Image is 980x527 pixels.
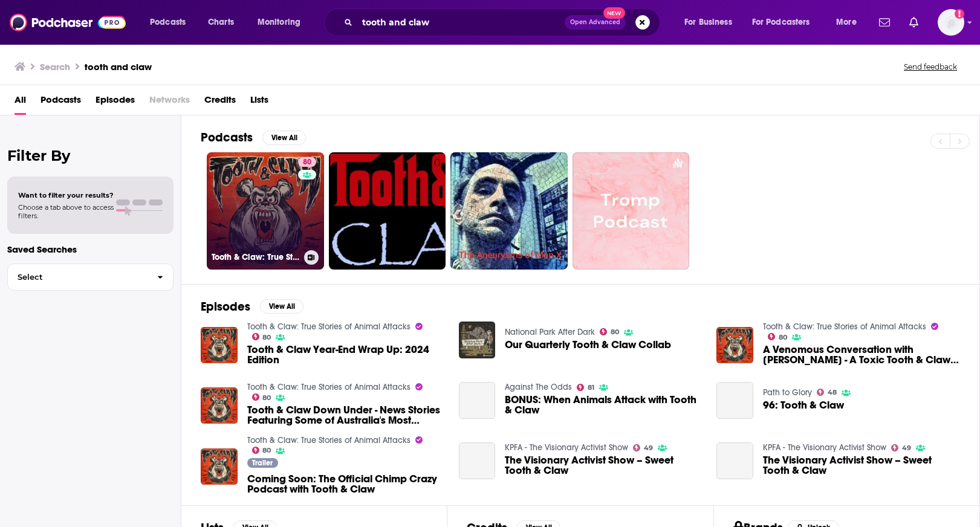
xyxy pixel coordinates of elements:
span: 80 [779,335,787,340]
span: Trailer [252,459,273,467]
span: Choose a tab above to access filters. [18,203,114,220]
a: Lists [250,90,268,115]
input: Search podcasts, credits, & more... [357,13,565,32]
a: KPFA - The Visionary Activist Show [763,442,886,453]
a: A Venomous Conversation with Dr. Spencer Greene - A Toxic Tooth & Claw Interview [763,344,960,365]
a: BONUS: When Animals Attack with Tooth & Claw [505,395,702,415]
button: Show profile menu [938,9,964,36]
a: 80 [252,447,271,454]
a: 49 [891,444,911,451]
img: Podchaser - Follow, Share and Rate Podcasts [10,11,126,34]
span: 48 [828,390,837,395]
a: Tooth & Claw: True Stories of Animal Attacks [247,382,410,392]
a: EpisodesView All [201,299,303,314]
span: 80 [611,329,619,335]
a: Show notifications dropdown [874,12,895,33]
h2: Filter By [7,147,174,164]
span: A Venomous Conversation with [PERSON_NAME] - A Toxic Tooth & Claw Interview [763,344,960,365]
a: Charts [200,13,241,32]
button: open menu [744,13,828,32]
a: 49 [633,444,653,451]
a: Tooth & Claw Year-End Wrap Up: 2024 Edition [247,344,444,365]
span: 80 [303,157,311,169]
span: Open Advanced [570,19,620,25]
a: Show notifications dropdown [904,12,923,33]
img: User Profile [938,9,964,36]
span: 96: Tooth & Claw [763,400,844,410]
img: Tooth & Claw Down Under - News Stories Featuring Some of Australia's Most Dangerous Critters [201,387,238,424]
span: Podcasts [150,14,186,31]
a: Our Quarterly Tooth & Claw Collab [505,340,671,350]
span: More [836,14,857,31]
a: PodcastsView All [201,130,306,145]
span: 80 [262,335,271,340]
img: Tooth & Claw Year-End Wrap Up: 2024 Edition [201,327,238,364]
span: New [603,7,625,19]
button: open menu [828,13,872,32]
h3: Tooth & Claw: True Stories of Animal Attacks [212,252,299,262]
a: 80 [252,393,271,401]
a: 0 [329,152,446,270]
img: A Venomous Conversation with Dr. Spencer Greene - A Toxic Tooth & Claw Interview [716,327,753,364]
button: Open AdvancedNew [565,15,626,30]
button: open menu [249,13,316,32]
span: Logged in as jackiemayer [938,9,964,36]
h2: Episodes [201,299,250,314]
span: Monitoring [258,14,300,31]
a: Against The Odds [505,382,572,392]
img: Our Quarterly Tooth & Claw Collab [459,322,496,358]
a: 80 [600,328,619,335]
div: 0 [434,157,441,265]
button: Select [7,263,174,291]
a: The Visionary Activist Show – Sweet Tooth & Claw [716,442,753,479]
a: 80 [252,333,271,340]
button: open menu [676,13,747,32]
a: Credits [204,90,236,115]
span: The Visionary Activist Show – Sweet Tooth & Claw [505,455,702,476]
a: The Visionary Activist Show – Sweet Tooth & Claw [763,455,960,476]
button: View All [262,131,306,145]
h3: tooth and claw [85,61,152,73]
span: 49 [644,445,653,451]
a: National Park After Dark [505,327,595,337]
a: Episodes [96,90,135,115]
a: All [15,90,26,115]
a: 80Tooth & Claw: True Stories of Animal Attacks [207,152,324,270]
a: The Visionary Activist Show – Sweet Tooth & Claw [459,442,496,479]
a: Tooth & Claw: True Stories of Animal Attacks [247,435,410,445]
a: 80 [768,333,787,340]
a: Tooth & Claw Down Under - News Stories Featuring Some of Australia's Most Dangerous Critters [247,405,444,425]
div: Search podcasts, credits, & more... [336,8,672,36]
button: Send feedback [900,62,961,72]
a: BONUS: When Animals Attack with Tooth & Claw [459,382,496,419]
h2: Podcasts [201,130,253,145]
a: 48 [817,389,837,396]
button: View All [260,299,303,314]
a: Coming Soon: The Official Chimp Crazy Podcast with Tooth & Claw [247,474,444,494]
span: 81 [588,385,594,390]
img: Coming Soon: The Official Chimp Crazy Podcast with Tooth & Claw [201,448,238,485]
a: Path to Glory [763,387,812,398]
a: Tooth & Claw: True Stories of Animal Attacks [763,322,926,332]
span: For Podcasters [752,14,810,31]
a: KPFA - The Visionary Activist Show [505,442,628,453]
a: Podcasts [41,90,81,115]
a: Tooth & Claw: True Stories of Animal Attacks [247,322,410,332]
span: 80 [262,448,271,453]
p: Saved Searches [7,244,174,255]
